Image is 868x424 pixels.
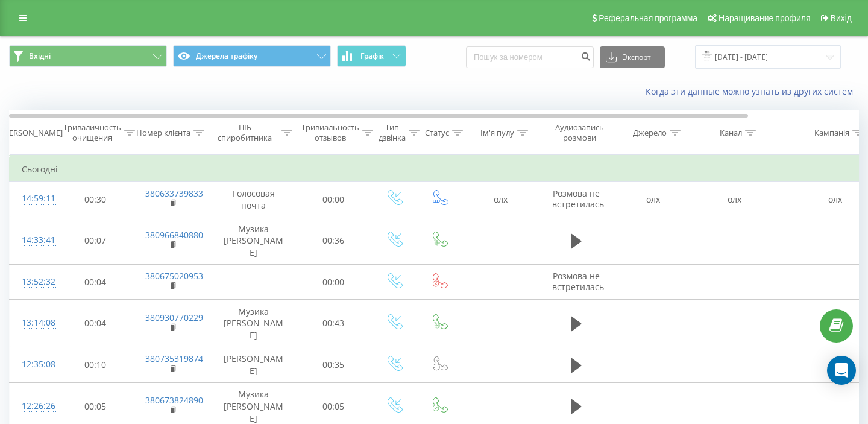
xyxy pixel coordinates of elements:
font: Джерело [633,127,667,138]
a: 380966840880 [145,229,203,241]
input: Пошук за номером [466,46,594,68]
font: Кампанія [814,127,849,138]
font: Вхідні [29,51,51,61]
font: Тип дзвінка [379,122,406,143]
font: 00:05 [84,400,106,412]
font: 13:52:32 [22,276,55,287]
font: Тривиальность отзывов [301,122,359,143]
font: Розмова не встретилась [552,270,604,293]
font: Номер клієнта [136,127,190,138]
font: 12:35:08 [22,358,55,370]
font: Когда эти данные можно узнать из других систем [646,86,853,97]
font: 13:14:08 [22,317,55,328]
font: ПІБ спиробитника [218,122,272,143]
font: 00:07 [84,235,106,247]
font: 14:59:11 [22,192,55,204]
font: Аудиозапись розмови [555,122,604,143]
font: Голосовая почта [233,188,275,211]
font: Сьогодні [22,163,58,175]
font: олх [828,194,842,205]
font: 00:04 [84,276,106,288]
font: 00:00 [322,276,344,288]
font: олх [494,194,508,205]
font: Ім'я пулу [480,127,514,138]
font: Реферальная программа [599,13,697,23]
button: Графік [337,45,406,67]
div: Открытый Интерком Мессенджер [827,356,856,385]
a: 380930770229 [145,312,203,323]
font: 12:26:26 [22,400,55,411]
button: Джерела трафіку [173,45,331,67]
font: 00:36 [322,235,344,247]
font: [PERSON_NAME] [224,353,283,376]
font: Вихід [831,13,852,23]
font: 00:30 [84,194,106,205]
font: Музика [PERSON_NAME] [224,306,283,341]
a: 380633739833 [145,188,203,199]
font: Джерела трафіку [196,51,257,61]
a: 380673824890 [145,394,203,406]
a: 380735319874 [145,353,203,364]
font: Экспорт [623,52,651,62]
font: Розмова не встретилась [552,188,604,210]
font: олх [728,194,741,205]
font: [PERSON_NAME] [2,127,63,138]
button: Вхідні [9,45,167,67]
font: Канал [720,127,742,138]
font: 00:00 [322,194,344,205]
font: 00:35 [322,359,344,370]
font: 14:33:41 [22,234,55,245]
font: Триваличность очищения [63,122,121,143]
font: олх [646,194,660,205]
font: Музика [PERSON_NAME] [224,223,283,259]
font: 00:05 [322,400,344,412]
font: Графік [360,51,384,61]
a: Когда эти данные можно узнать из других систем [646,86,859,97]
a: 380675020953 [145,270,203,282]
font: Наращивание профиля [719,13,810,23]
font: 00:04 [84,318,106,329]
font: 00:10 [84,359,106,370]
button: Экспорт [600,46,665,68]
font: Музика [PERSON_NAME] [224,388,283,424]
font: 00:43 [322,318,344,329]
font: Статус [425,127,449,138]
